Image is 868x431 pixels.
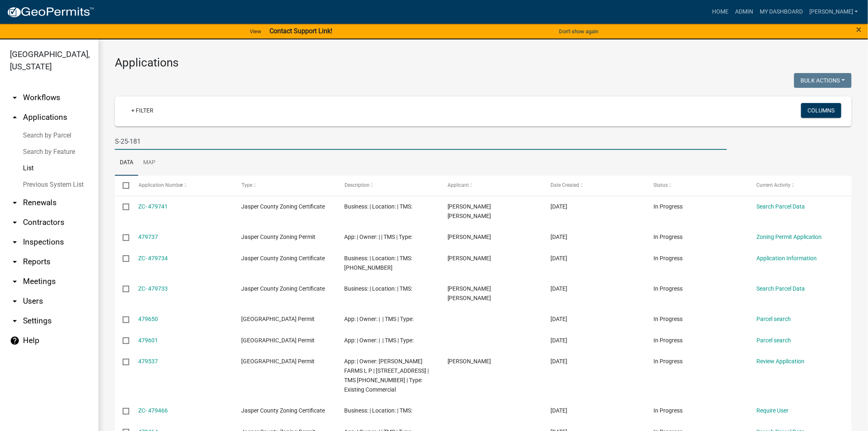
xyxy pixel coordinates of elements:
[247,25,265,38] a: View
[756,182,790,188] span: Current Activity
[345,358,429,392] span: App: | Owner: VOLKERT FARMS L P | 28 RICE POND RD | TMS 080-00-03-085 | Type: Existing Commercial
[756,285,805,292] a: Search Parcel Data
[139,203,168,210] a: ZC- 479741
[448,255,491,261] span: Will Scritchfield
[242,255,325,261] span: Jasper County Zoning Certificate
[653,234,683,240] span: In Progress
[756,316,791,322] a: Parcel search
[653,255,683,261] span: In Progress
[345,337,414,344] span: App: | Owner: | | TMS | Type:
[139,234,158,240] a: 479737
[242,337,315,344] span: Jasper County Building Permit
[233,176,336,195] datatable-header-cell: Type
[139,285,168,292] a: ZC- 479733
[806,4,861,20] a: [PERSON_NAME]
[550,203,567,210] span: 09/17/2025
[270,27,332,35] strong: Contact Support Link!
[732,4,756,20] a: Admin
[550,316,567,322] span: 09/17/2025
[242,234,316,240] span: Jasper County Zoning Permit
[448,203,491,219] span: BRIAN A RODRIGUEZ ROMO
[10,296,20,306] i: arrow_drop_down
[543,176,646,195] datatable-header-cell: Date Created
[242,285,325,292] span: Jasper County Zoning Certificate
[10,198,20,208] i: arrow_drop_down
[10,257,20,267] i: arrow_drop_down
[242,203,325,210] span: Jasper County Zoning Certificate
[646,176,749,195] datatable-header-cell: Status
[653,358,683,365] span: In Progress
[448,182,469,188] span: Applicant
[448,234,491,240] span: Will Scritchfield
[653,407,683,414] span: In Progress
[550,358,567,365] span: 09/16/2025
[139,337,158,344] a: 479601
[139,255,168,261] a: ZC- 479734
[440,176,543,195] datatable-header-cell: Applicant
[756,358,804,365] a: Review Application
[550,182,579,188] span: Date Created
[653,316,683,322] span: In Progress
[115,133,727,150] input: Search for applications
[709,4,732,20] a: Home
[139,358,158,365] a: 479537
[345,285,413,292] span: Business: | Location: | TMS:
[653,337,683,344] span: In Progress
[345,316,414,322] span: App: | Owner: | | TMS | Type:
[756,407,788,414] a: Require User
[345,203,413,210] span: Business: | Location: | TMS:
[550,234,567,240] span: 09/17/2025
[756,203,805,210] a: Search Parcel Data
[139,316,158,322] a: 479650
[749,176,852,195] datatable-header-cell: Current Activity
[345,255,413,271] span: Business: | Location: | TMS: 039-00-12-001
[756,234,822,240] a: Zoning Permit Application
[10,112,20,122] i: arrow_drop_up
[801,103,841,118] button: Columns
[115,176,130,195] datatable-header-cell: Select
[550,285,567,292] span: 09/17/2025
[130,176,233,195] datatable-header-cell: Application Number
[857,25,862,34] button: Close
[448,285,491,301] span: BRIAN A RODRIGUEZ ROMO
[10,316,20,326] i: arrow_drop_down
[10,277,20,287] i: arrow_drop_down
[653,182,668,188] span: Status
[345,234,413,240] span: App: | Owner: | | TMS | Type:
[756,255,817,261] a: Application Information
[242,358,315,365] span: Jasper County Building Permit
[139,182,183,188] span: Application Number
[139,407,168,414] a: ZC- 479466
[550,337,567,344] span: 09/16/2025
[337,176,440,195] datatable-header-cell: Description
[550,255,567,261] span: 09/17/2025
[550,407,567,414] span: 09/16/2025
[115,56,852,70] h3: Applications
[857,24,862,35] span: ×
[242,316,315,322] span: Jasper County Building Permit
[756,337,791,344] a: Parcel search
[794,73,852,88] button: Bulk Actions
[756,4,806,20] a: My Dashboard
[242,407,325,414] span: Jasper County Zoning Certificate
[115,150,138,176] a: Data
[448,358,491,365] span: Timothy Patterson
[345,182,370,188] span: Description
[125,103,160,118] a: + Filter
[556,25,602,38] button: Don't show again
[653,285,683,292] span: In Progress
[138,150,160,176] a: Map
[10,218,20,227] i: arrow_drop_down
[10,237,20,247] i: arrow_drop_down
[345,407,413,414] span: Business: | Location: | TMS:
[10,336,20,346] i: help
[653,203,683,210] span: In Progress
[10,93,20,103] i: arrow_drop_down
[242,182,252,188] span: Type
